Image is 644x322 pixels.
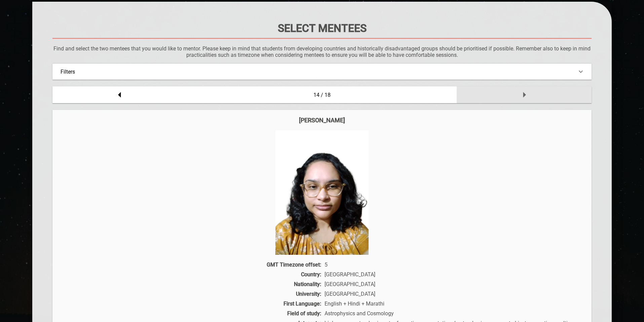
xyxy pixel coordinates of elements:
[323,291,585,297] div: [GEOGRAPHIC_DATA]
[59,261,323,268] div: GMT Timezone offset:
[59,300,323,307] div: First Language:
[59,271,323,278] div: Country:
[187,86,457,103] div: 14 / 18
[59,117,585,124] div: [PERSON_NAME]
[52,22,592,35] h1: Select Mentees
[323,261,585,268] div: 5
[52,45,592,58] p: Find and select the two mentees that you would like to mentor. Please keep in mind that students ...
[59,291,323,297] div: University:
[323,300,585,307] div: English + Hindi + Marathi
[52,64,592,80] div: Filters
[323,271,585,278] div: [GEOGRAPHIC_DATA]
[323,310,585,317] div: Astrophysics and Cosmology
[59,281,323,287] div: Nationality:
[59,310,323,317] div: Field of study:
[61,69,584,75] div: Filters
[323,281,585,287] div: [GEOGRAPHIC_DATA]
